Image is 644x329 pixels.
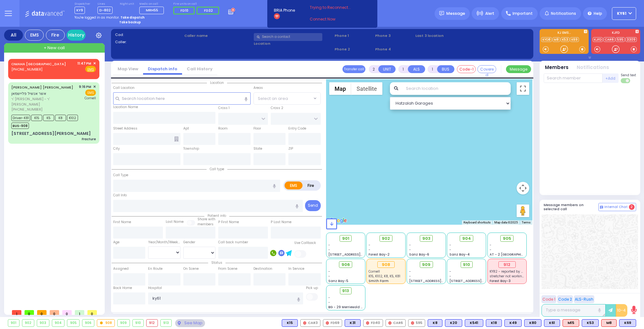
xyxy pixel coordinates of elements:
span: - [490,247,491,252]
img: Google [328,216,348,225]
label: ZIP [288,146,293,151]
div: BLS [428,319,442,327]
a: OMAHA [GEOGRAPHIC_DATA] [11,61,66,66]
span: Patient info [204,213,229,218]
div: K18 [486,319,502,327]
span: Smith Farm [369,279,389,283]
a: History [67,30,86,41]
div: CAR3 [300,319,320,327]
span: Phone 3 [375,33,414,38]
span: - [328,295,330,300]
label: P First Name [218,220,239,225]
a: 595 [616,37,625,42]
label: Cad: [115,32,182,38]
button: Internal Chat 2 [598,203,636,211]
span: Sanz Bay-5 [328,279,348,283]
span: [STREET_ADDRESS][PERSON_NAME] [328,252,388,257]
label: KJ EMS... [540,31,589,36]
span: K15, K102, K8, K5, K81 [369,274,400,279]
div: M15 [563,319,579,327]
label: Turn off text [621,78,631,84]
button: KY61 [612,7,636,20]
label: Call back number [218,240,248,245]
div: BLS [486,319,502,327]
span: FD10 [180,8,188,13]
span: 905 [503,235,511,242]
span: Important [513,11,533,16]
span: ✕ [93,84,96,89]
div: K20 [445,319,462,327]
input: Search a contact [254,33,322,41]
a: K69 [570,37,579,42]
button: Transfer call [342,65,365,73]
div: BLS [504,319,522,327]
label: Medic on call [139,2,166,6]
button: Show street map [329,82,351,95]
a: Dispatch info [143,66,182,72]
label: Age [113,240,119,245]
span: Alert [485,11,494,16]
strong: Take dispatch [120,15,145,20]
button: Send [305,200,321,211]
div: 906 [82,320,94,326]
img: Logo [25,9,67,17]
div: BLS [345,319,361,327]
span: - [369,243,370,247]
input: Search location here [113,92,251,104]
button: Drag Pegman onto the map to open Street View [517,205,529,217]
label: First Name [113,220,131,225]
div: 912 [147,320,158,326]
a: KJFD [593,37,603,42]
div: 908 [377,261,395,268]
button: Map camera controls [517,182,529,194]
span: Cornell [85,96,96,101]
span: 909 [422,262,430,268]
span: Phone 4 [375,47,414,52]
input: Search hospital [148,292,303,304]
span: 0 [50,310,59,315]
span: FD32 [204,8,213,13]
span: Other building occupants [174,136,179,141]
span: Send text [621,73,636,78]
label: Location Name [113,105,138,110]
div: BLS [465,319,483,327]
span: Phone 2 [335,47,373,52]
label: Gender [183,240,195,245]
label: Call Info [113,193,127,198]
div: K49 [504,319,522,327]
span: 906 [341,262,350,268]
button: ALS-Rush [574,295,594,303]
label: Hospital [148,286,162,291]
span: 903 [422,235,430,242]
div: CAR6 [386,319,406,327]
span: - [409,269,411,274]
div: BLS [445,319,462,327]
span: Status [208,260,225,265]
div: Fire [46,30,65,41]
span: - [409,247,411,252]
span: KY9 [75,7,85,14]
span: Trying to Reconnect... [310,5,359,10]
span: 11:47 PM [77,61,91,66]
div: FD40 [363,319,383,327]
a: M8 [552,37,560,42]
div: K53 [582,319,599,327]
span: BRIA Phone [274,8,295,13]
span: - [328,243,330,247]
button: Toggle fullscreen view [517,82,529,95]
img: message.svg [439,11,444,16]
span: AT - 2 [GEOGRAPHIC_DATA] [490,252,536,257]
span: D-802 [97,7,113,14]
a: CAR6 [603,37,615,42]
div: M8 [601,319,617,327]
span: Forest Bay-3 [490,279,511,283]
a: 3309 [625,37,637,42]
label: Pick up [306,286,318,291]
span: Sanz Bay-4 [449,252,470,257]
span: - [449,243,451,247]
span: ✕ [93,61,96,66]
span: members [197,222,214,227]
div: K80 [524,319,541,327]
a: KYD8 [541,37,552,42]
span: [PHONE_NUMBER] [11,107,42,112]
